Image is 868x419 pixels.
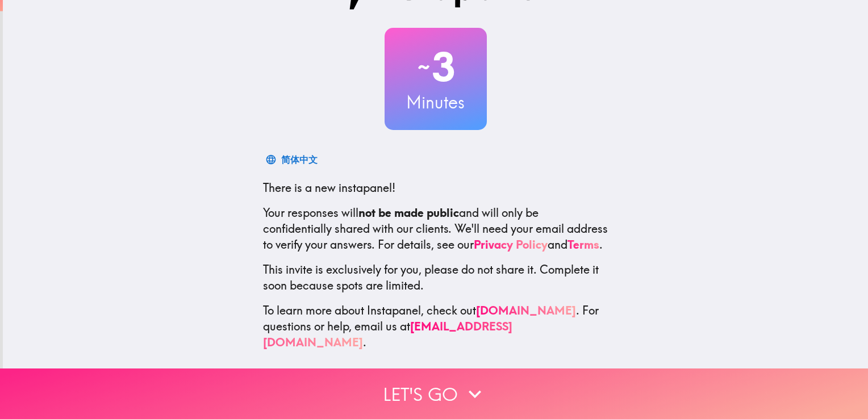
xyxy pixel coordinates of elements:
p: Your responses will and will only be confidentially shared with our clients. We'll need your emai... [263,205,608,253]
a: Terms [567,237,599,252]
h2: 3 [385,44,487,90]
h3: Minutes [385,90,487,114]
span: There is a new instapanel! [263,181,395,195]
p: To learn more about Instapanel, check out . For questions or help, email us at . [263,303,608,350]
div: 简体中文 [281,152,318,167]
p: This invite is exclusively for you, please do not share it. Complete it soon because spots are li... [263,262,608,294]
span: ~ [416,50,432,84]
button: 简体中文 [263,148,322,171]
a: [DOMAIN_NAME] [476,303,576,317]
b: not be made public [358,206,459,220]
a: Privacy Policy [474,237,548,252]
a: [EMAIL_ADDRESS][DOMAIN_NAME] [263,319,512,349]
